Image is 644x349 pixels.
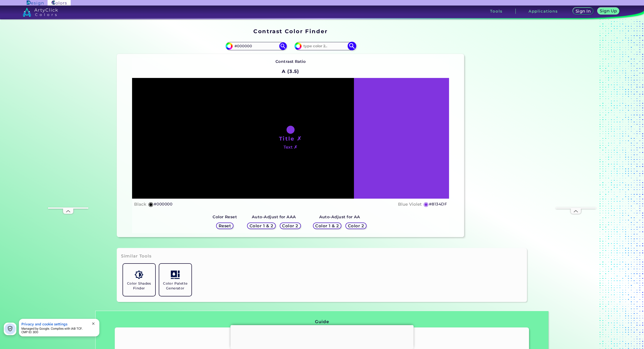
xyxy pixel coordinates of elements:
[576,9,590,13] h5: Sign In
[23,8,58,17] img: logo_artyclick_colors_white.svg
[315,319,329,325] h3: Guide
[283,224,298,228] h5: Color 2
[121,253,152,259] h3: Similar Tools
[316,224,338,228] h5: Color 1 & 2
[135,270,143,279] img: icon_color_shades.svg
[601,9,616,13] h5: Sign Up
[347,42,356,51] img: icon search
[279,135,302,142] h1: Title ✗
[279,42,287,50] img: icon search
[429,201,447,207] h5: #8134DF
[27,1,44,5] img: ArtyClick Design logo
[134,201,146,208] h4: Black
[574,8,592,14] a: Sign In
[148,201,154,207] h5: ◉
[125,281,153,291] h5: Color Shades Finder
[157,262,193,298] a: Color Palette Generator
[319,214,360,219] strong: Auto-Adjust for AA
[279,66,301,77] h2: A (3.5)
[275,59,306,64] strong: Contrast Ratio
[213,214,237,219] strong: Color Reset
[252,214,296,219] strong: Auto-Adjust for AAA
[161,281,189,291] h5: Color Palette Generator
[212,337,432,343] h2: ArtyClick "Contrast Color Finder"
[556,57,596,207] iframe: Advertisement
[171,270,180,279] img: icon_col_pal_col.svg
[219,224,230,228] h5: Reset
[48,57,88,207] iframe: Advertisement
[598,8,618,14] a: Sign Up
[233,43,279,50] input: type color 1..
[230,325,414,348] iframe: Advertisement
[253,27,328,35] h1: Contrast Color Finder
[349,224,363,228] h5: Color 2
[302,43,348,50] input: type color 2..
[398,201,422,208] h4: Blue Violet
[121,262,157,298] a: Color Shades Finder
[251,224,272,228] h5: Color 1 & 2
[154,201,172,207] h5: #000000
[529,9,558,13] h3: Applications
[490,9,502,13] h3: Tools
[284,144,297,151] h4: Text ✗
[423,201,429,207] h5: ◉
